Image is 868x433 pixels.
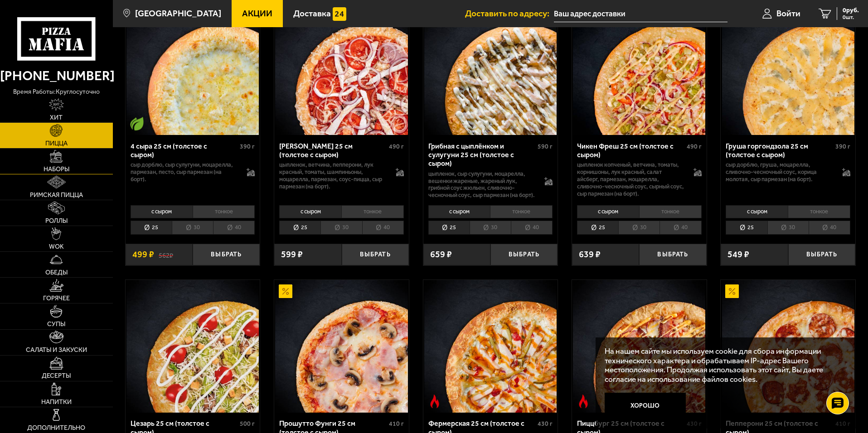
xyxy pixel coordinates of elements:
[45,218,68,224] span: Роллы
[131,205,193,218] li: с сыром
[428,170,536,199] p: цыпленок, сыр сулугуни, моцарелла, вешенки жареные, жареный лук, грибной соус Жюльен, сливочно-че...
[788,205,850,218] li: тонкое
[721,280,855,412] a: АкционныйПепперони 25 см (толстое с сыром)
[424,3,557,135] img: Грибная с цыплёнком и сулугуни 25 см (толстое с сыром)
[423,3,558,135] a: Грибная с цыплёнком и сулугуни 25 см (толстое с сыром)
[809,221,850,235] li: 40
[470,221,511,235] li: 30
[275,3,407,135] img: Петровская 25 см (толстое с сыром)
[639,205,702,218] li: тонкое
[27,425,85,431] span: Дополнительно
[767,221,809,235] li: 30
[126,280,259,412] img: Цезарь 25 см (толстое с сыром)
[47,321,65,327] span: Супы
[279,161,387,190] p: цыпленок, ветчина, пепперони, лук красный, томаты, шампиньоны, моцарелла, пармезан, соус-пицца, с...
[727,250,749,259] span: 549 ₽
[26,347,87,353] span: Салаты и закуски
[579,250,601,259] span: 639 ₽
[721,3,855,135] a: Груша горгондзола 25 см (толстое с сыром)
[573,3,705,135] img: Чикен Фреш 25 см (толстое с сыром)
[342,244,409,266] button: Выбрать
[722,3,854,135] img: Груша горгондзола 25 см (толстое с сыром)
[389,143,404,150] span: 490 г
[572,3,707,135] a: Чикен Фреш 25 см (толстое с сыром)
[126,3,260,135] a: АкционныйВегетарианское блюдо4 сыра 25 см (толстое с сыром)
[341,205,404,218] li: тонкое
[49,244,64,250] span: WOK
[159,250,173,259] s: 562 ₽
[726,205,788,218] li: с сыром
[293,9,331,18] span: Доставка
[465,9,554,18] span: Доставить по адресу:
[131,221,172,235] li: 25
[131,142,238,159] div: 4 сыра 25 см (толстое с сыром)
[281,250,303,259] span: 599 ₽
[126,3,259,135] img: 4 сыра 25 см (толстое с сыром)
[490,244,558,266] button: Выбрать
[430,250,452,259] span: 659 ₽
[279,221,320,235] li: 25
[242,9,272,18] span: Акции
[554,5,727,22] input: Ваш адрес доставки
[44,166,69,173] span: Наборы
[132,250,154,259] span: 499 ₽
[126,280,260,412] a: Цезарь 25 см (толстое с сыром)
[722,280,854,412] img: Пепперони 25 см (толстое с сыром)
[725,284,739,298] img: Акционный
[423,280,558,412] a: Острое блюдоФермерская 25 см (толстое с сыром)
[572,280,707,412] a: Острое блюдоПиццбург 25 см (толстое с сыром)
[605,393,686,420] button: Хорошо
[618,221,659,235] li: 30
[428,205,490,218] li: с сыром
[193,244,260,266] button: Выбрать
[577,161,684,197] p: цыпленок копченый, ветчина, томаты, корнишоны, лук красный, салат айсберг, пармезан, моцарелла, с...
[389,420,404,428] span: 410 г
[424,280,557,412] img: Фермерская 25 см (толстое с сыром)
[135,9,221,18] span: [GEOGRAPHIC_DATA]
[275,280,407,412] img: Прошутто Фунги 25 см (толстое с сыром)
[577,205,639,218] li: с сыром
[41,399,72,405] span: Напитки
[490,205,553,218] li: тонкое
[573,280,705,412] img: Пиццбург 25 см (толстое с сыром)
[726,221,767,235] li: 25
[193,205,255,218] li: тонкое
[45,140,68,147] span: Пицца
[333,7,346,21] img: 15daf4d41897b9f0e9f617042186c801.svg
[279,284,292,298] img: Акционный
[788,244,855,266] button: Выбрать
[538,143,553,150] span: 590 г
[835,143,850,150] span: 390 г
[687,143,702,150] span: 490 г
[320,221,362,235] li: 30
[43,295,70,302] span: Горячее
[605,346,842,384] p: На нашем сайте мы используем cookie для сбора информации технического характера и обрабатываем IP...
[240,143,255,150] span: 390 г
[30,192,83,198] span: Римская пицца
[428,395,441,408] img: Острое блюдо
[42,373,71,379] span: Десерты
[577,395,590,408] img: Острое блюдо
[726,161,833,183] p: сыр дорблю, груша, моцарелла, сливочно-чесночный соус, корица молотая, сыр пармезан (на борт).
[843,7,859,14] span: 0 руб.
[130,117,144,130] img: Вегетарианское блюдо
[213,221,255,235] li: 40
[511,221,553,235] li: 40
[45,269,68,276] span: Обеды
[274,280,409,412] a: АкционныйПрошутто Фунги 25 см (толстое с сыром)
[50,115,63,121] span: Хит
[843,14,859,20] span: 0 шт.
[428,221,470,235] li: 25
[428,142,536,168] div: Грибная с цыплёнком и сулугуни 25 см (толстое с сыром)
[362,221,404,235] li: 40
[659,221,701,235] li: 40
[240,420,255,428] span: 500 г
[279,142,387,159] div: [PERSON_NAME] 25 см (толстое с сыром)
[172,221,213,235] li: 30
[279,205,341,218] li: с сыром
[274,3,409,135] a: Петровская 25 см (толстое с сыром)
[776,9,800,18] span: Войти
[577,142,684,159] div: Чикен Фреш 25 см (толстое с сыром)
[131,161,238,183] p: сыр дорблю, сыр сулугуни, моцарелла, пармезан, песто, сыр пармезан (на борт).
[726,142,833,159] div: Груша горгондзола 25 см (толстое с сыром)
